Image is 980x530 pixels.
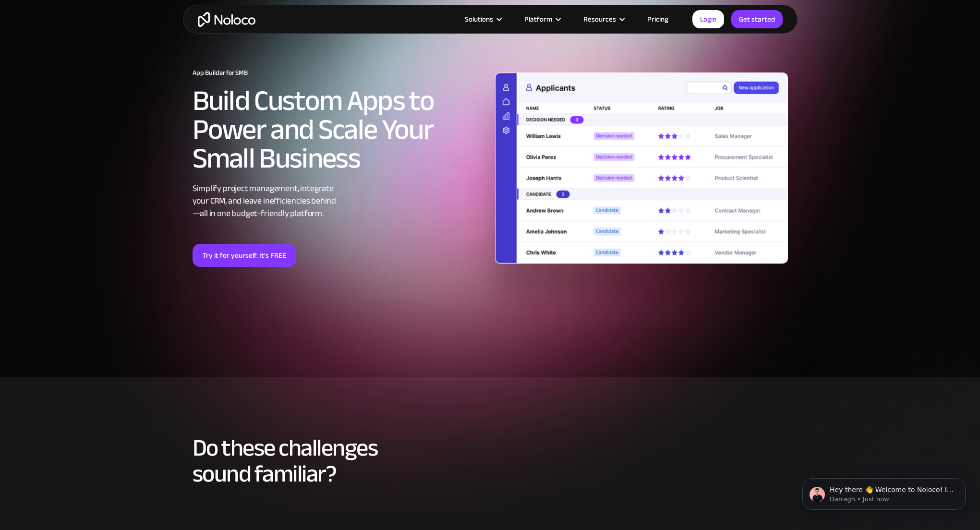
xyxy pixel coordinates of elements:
a: Try it for yourself. It’s FREE [193,244,296,267]
div: Solutions [465,13,493,25]
h2: Do these challenges sound familiar? [193,435,788,487]
h1: App Builder for SMB [193,69,485,77]
a: Get started [731,10,783,28]
a: home [198,12,255,27]
div: Platform [512,13,571,25]
div: Simplify project management, integrate your CRM, and leave inefficiencies behind —all in one budg... [193,182,485,220]
a: Login [692,10,724,28]
iframe: Intercom notifications message [788,458,980,525]
div: Platform [524,13,552,25]
a: Pricing [635,13,680,25]
div: Resources [583,13,616,25]
h2: Build Custom Apps to Power and Scale Your Small Business [193,86,485,173]
div: Solutions [453,13,512,25]
div: Resources [571,13,635,25]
